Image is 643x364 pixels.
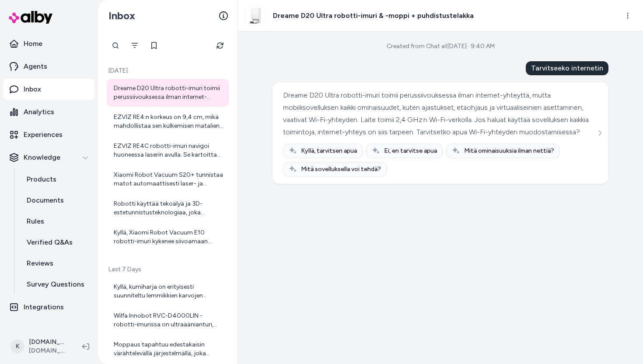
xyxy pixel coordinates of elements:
img: Dreame_D20_Ultra_main_white_1.jpg [245,6,266,26]
div: Dreame D20 Ultra robotti-imuri toimii perussiivouksessa ilman internet-yhteyttä, mutta mobiilisov... [114,84,224,101]
p: Verified Q&As [27,237,73,248]
p: Products [27,174,56,185]
p: Rules [27,216,44,227]
a: Verified Q&As [18,232,94,253]
a: Products [18,169,94,190]
p: Survey Questions [27,279,84,290]
span: [DOMAIN_NAME] [29,346,68,355]
a: Xiaomi Robot Vacuum S20+ tunnistaa matot automaattisesti laser- ja anturitekniikan avulla. Kun ro... [107,165,229,193]
a: Inbox [3,79,94,100]
a: Experiences [3,124,94,145]
button: Filter [126,37,143,54]
div: EZVIZ RE4C robotti-imuri navigoi huoneessa laserin avulla. Se kartoittaa ympäristönsä tarkasti ja... [114,142,224,159]
p: Agents [24,61,47,72]
div: Kyllä, Xiaomi Robot Vacuum E10 robotti-imuri kykenee siivoamaan useita huoneita kerralla. Se käyt... [114,228,224,246]
h2: Inbox [108,9,135,22]
p: Last 7 Days [107,265,229,274]
span: K [10,339,24,353]
span: Mitä sovelluksella voi tehdä? [301,165,381,174]
div: Kyllä, kumiharja on erityisesti suunniteltu lemmikkien karvojen syväpuhdistukseen, mikä tekee sii... [114,283,224,300]
p: [DATE] [107,66,229,75]
a: Rules [18,211,94,232]
button: See more [594,128,605,138]
a: EZVIZ RE4C robotti-imuri navigoi huoneessa laserin avulla. Se kartoittaa ympäristönsä tarkasti ja... [107,136,229,164]
p: Home [24,38,42,49]
span: Mitä ominaisuuksia ilman nettiä? [464,147,554,155]
a: Analytics [3,101,94,122]
a: Wilfa Innobot RVC-D4000LIN -robotti-imurissa on ultraäänianturi, joka tunnistaa matot. Kun robott... [107,306,229,334]
span: Ei, en tarvitse apua [384,147,437,155]
div: Xiaomi Robot Vacuum S20+ tunnistaa matot automaattisesti laser- ja anturitekniikan avulla. Kun ro... [114,171,224,188]
a: Kyllä, kumiharja on erityisesti suunniteltu lemmikkien karvojen syväpuhdistukseen, mikä tekee sii... [107,277,229,305]
a: Home [3,33,94,54]
a: EZVIZ RE4:n korkeus on 9,4 cm, mikä mahdollistaa sen kulkemisen matalien huonekalujen alta. [107,108,229,136]
p: [DOMAIN_NAME] Shopify [29,338,68,346]
h3: Dreame D20 Ultra robotti-imuri & -moppi + puhdistustelakka [273,10,474,21]
a: Reviews [18,253,94,274]
a: Kyllä, Xiaomi Robot Vacuum E10 robotti-imuri kykenee siivoamaan useita huoneita kerralla. Se käyt... [107,223,229,251]
a: Documents [18,190,94,211]
div: Created from Chat at [DATE] · 9:40 AM [387,42,495,51]
p: Knowledge [24,152,60,163]
div: Tarvitseeko internetin [526,61,608,75]
p: Reviews [27,258,53,269]
div: EZVIZ RE4:n korkeus on 9,4 cm, mikä mahdollistaa sen kulkemisen matalien huonekalujen alta. [114,113,224,130]
button: K[DOMAIN_NAME] Shopify[DOMAIN_NAME] [5,332,75,360]
img: alby Logo [9,11,52,24]
div: Dreame D20 Ultra robotti-imuri toimii perussiivouksessa ilman internet-yhteyttä, mutta mobiilisov... [283,89,596,138]
div: Robotti käyttää tekoälyä ja 3D-estetunnistusteknologiaa, joka tunnistaa huonekalut ja pienet este... [114,199,224,217]
p: Inbox [24,84,41,94]
a: Agents [3,56,94,77]
p: Analytics [24,107,54,117]
div: Moppaus tapahtuu edestakaisin värähtelevällä järjestelmällä, joka jäljittelee manuaalista moppaus... [114,340,224,358]
p: Experiences [24,129,63,140]
p: Integrations [24,302,64,312]
button: Knowledge [3,147,94,168]
a: Robotti käyttää tekoälyä ja 3D-estetunnistusteknologiaa, joka tunnistaa huonekalut ja pienet este... [107,194,229,222]
div: Wilfa Innobot RVC-D4000LIN -robotti-imurissa on ultraäänianturi, joka tunnistaa matot. Kun robott... [114,311,224,329]
a: Survey Questions [18,274,94,295]
a: Integrations [3,297,94,318]
span: Kyllä, tarvitsen apua [301,147,357,155]
button: Refresh [211,37,229,54]
a: Moppaus tapahtuu edestakaisin värähtelevällä järjestelmällä, joka jäljittelee manuaalista moppaus... [107,335,229,363]
p: Documents [27,195,64,206]
a: Dreame D20 Ultra robotti-imuri toimii perussiivouksessa ilman internet-yhteyttä, mutta mobiilisov... [107,79,229,107]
